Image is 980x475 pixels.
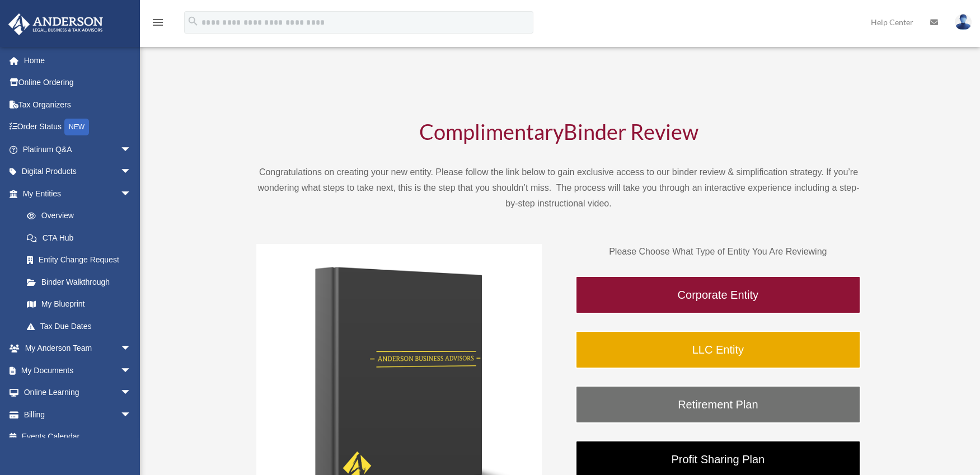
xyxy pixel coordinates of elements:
[8,49,148,72] a: Home
[64,119,89,135] div: NEW
[575,331,861,369] a: LLC Entity
[120,182,143,205] span: arrow_drop_down
[575,244,861,260] p: Please Choose What Type of Entity You Are Reviewing
[120,403,143,426] span: arrow_drop_down
[120,359,143,382] span: arrow_drop_down
[8,382,148,404] a: Online Learningarrow_drop_down
[575,276,861,314] a: Corporate Entity
[8,161,148,183] a: Digital Productsarrow_drop_down
[120,138,143,161] span: arrow_drop_down
[16,249,148,271] a: Entity Change Request
[419,119,564,144] span: Complimentary
[151,20,165,29] a: menu
[120,337,143,360] span: arrow_drop_down
[8,93,148,116] a: Tax Organizers
[8,182,148,205] a: My Entitiesarrow_drop_down
[16,271,143,293] a: Binder Walkthrough
[8,116,148,139] a: Order StatusNEW
[187,15,199,27] i: search
[5,13,106,35] img: Anderson Advisors Platinum Portal
[120,382,143,405] span: arrow_drop_down
[120,161,143,184] span: arrow_drop_down
[16,293,148,316] a: My Blueprint
[8,359,148,382] a: My Documentsarrow_drop_down
[8,403,148,426] a: Billingarrow_drop_down
[955,14,972,30] img: User Pic
[256,164,861,211] p: Congratulations on creating your new entity. Please follow the link below to gain exclusive acces...
[564,119,698,144] span: Binder Review
[16,205,148,227] a: Overview
[8,337,148,360] a: My Anderson Teamarrow_drop_down
[8,426,148,448] a: Events Calendar
[8,72,148,94] a: Online Ordering
[575,385,861,424] a: Retirement Plan
[151,16,165,29] i: menu
[16,227,148,249] a: CTA Hub
[16,315,148,337] a: Tax Due Dates
[8,138,148,161] a: Platinum Q&Aarrow_drop_down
